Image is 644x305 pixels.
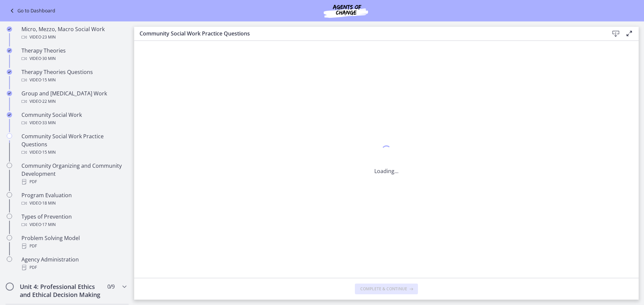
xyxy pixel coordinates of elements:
div: Community Organizing and Community Development [21,162,126,186]
img: Agents of Change [306,3,386,19]
div: Video [21,199,126,207]
div: Therapy Theories Questions [21,68,126,84]
div: PDF [21,178,126,186]
div: Video [21,33,126,41]
i: Completed [7,26,12,32]
span: · 15 min [41,148,56,156]
div: Video [21,76,126,84]
div: Types of Prevention [21,213,126,229]
span: · 15 min [41,76,56,84]
h2: Unit 4: Professional Ethics and Ethical Decision Making [20,283,102,299]
span: · 33 min [41,119,56,127]
span: · 22 min [41,97,56,105]
span: 0 / 9 [107,283,114,291]
div: Community Social Work [21,111,126,127]
a: Go to Dashboard [8,7,55,15]
span: · 18 min [41,199,56,207]
span: · 30 min [41,55,56,63]
button: Complete & continue [355,284,418,294]
span: Complete & continue [360,286,407,292]
div: PDF [21,242,126,250]
h3: Community Social Work Practice Questions [140,29,598,37]
div: 1 [374,144,398,159]
div: Therapy Theories [21,47,126,63]
div: Program Evaluation [21,191,126,207]
i: Completed [7,48,12,53]
div: Video [21,55,126,63]
div: PDF [21,263,126,272]
i: Completed [7,91,12,96]
div: Problem Solving Model [21,234,126,250]
div: Group and [MEDICAL_DATA] Work [21,89,126,105]
div: Video [21,148,126,156]
span: · 17 min [41,221,56,229]
div: Video [21,119,126,127]
i: Completed [7,112,12,118]
span: · 23 min [41,33,56,41]
div: Community Social Work Practice Questions [21,132,126,156]
div: Agency Administration [21,255,126,272]
div: Micro, Mezzo, Macro Social Work [21,25,126,41]
div: Video [21,221,126,229]
p: Loading... [374,167,398,175]
i: Completed [7,69,12,75]
div: Video [21,97,126,105]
